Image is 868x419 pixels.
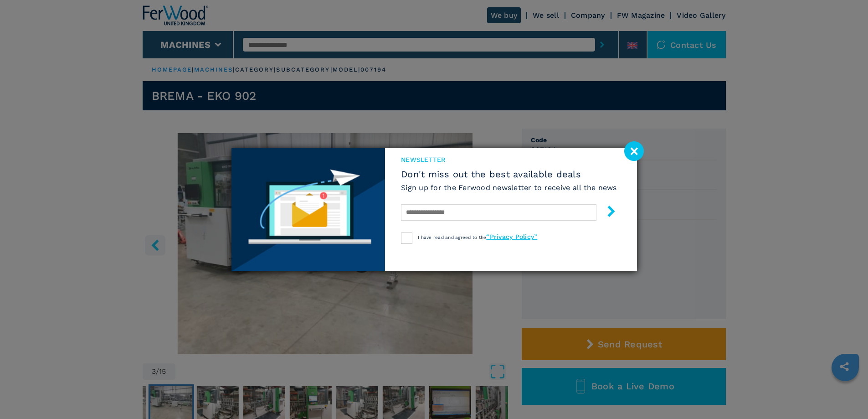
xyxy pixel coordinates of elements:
img: Newsletter image [231,148,385,271]
span: Don't miss out the best available deals [401,169,617,180]
span: I have read and agreed to the [418,235,537,240]
h6: Sign up for the Ferwood newsletter to receive all the news [401,182,617,193]
button: submit-button [596,202,617,223]
span: newsletter [401,155,617,164]
a: “Privacy Policy” [486,233,537,240]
